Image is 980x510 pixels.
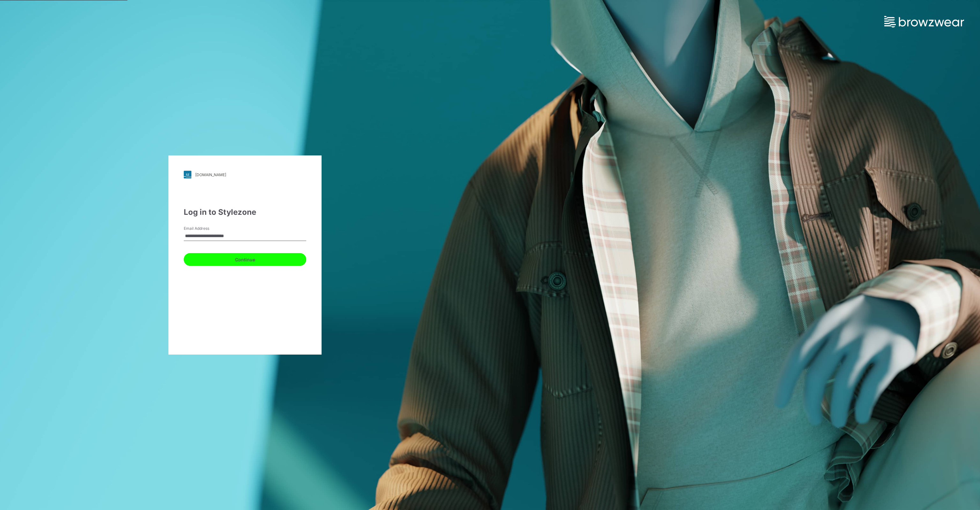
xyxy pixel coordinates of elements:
[184,226,228,231] label: Email Address
[195,172,226,177] div: [DOMAIN_NAME]
[184,171,306,178] a: [DOMAIN_NAME]
[184,171,191,178] img: svg+xml;base64,PHN2ZyB3aWR0aD0iMjgiIGhlaWdodD0iMjgiIHZpZXdCb3g9IjAgMCAyOCAyOCIgZmlsbD0ibm9uZSIgeG...
[184,253,306,266] button: Continue
[884,16,964,27] img: browzwear-logo.73288ffb.svg
[184,206,306,218] div: Log in to Stylezone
